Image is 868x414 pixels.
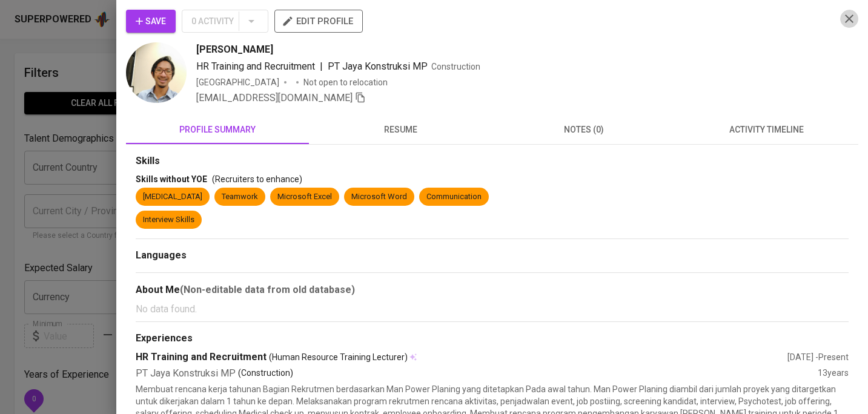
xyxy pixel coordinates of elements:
[136,350,787,364] div: HR Training and Recruitment
[196,42,273,57] span: [PERSON_NAME]
[180,284,355,295] b: (Non-editable data from old database)
[136,283,849,297] div: About Me
[136,154,849,168] div: Skills
[136,174,207,184] span: Skills without YOE
[212,174,302,184] span: (Recruiters to enhance)
[277,191,332,203] div: Microsoft Excel
[196,92,353,103] span: [EMAIL_ADDRESS][DOMAIN_NAME]
[238,367,293,381] p: (Construction)
[303,76,388,88] p: Not open to relocation
[284,13,353,29] span: edit profile
[351,191,407,203] div: Microsoft Word
[274,10,363,33] button: edit profile
[136,332,849,346] div: Experiences
[136,302,849,317] p: No data found.
[683,122,851,137] span: activity timeline
[316,122,485,137] span: resume
[136,249,849,263] div: Languages
[426,191,482,203] div: Communication
[328,61,428,72] span: PT Jaya Konstruksi MP
[431,62,480,71] span: Construction
[818,367,849,381] div: 13 years
[133,122,302,137] span: profile summary
[143,191,202,203] div: [MEDICAL_DATA]
[269,351,408,363] span: (Human Resource Training Lecturer)
[320,59,323,74] span: |
[143,214,194,226] div: Interview Skills
[500,122,668,137] span: notes (0)
[136,14,166,29] span: Save
[196,76,279,88] div: [GEOGRAPHIC_DATA]
[222,191,258,203] div: Teamwork
[126,10,176,33] button: Save
[126,42,187,103] img: 22653e47ff0e2750c14e80a67dab3c9e.jpg
[274,16,363,25] a: edit profile
[196,61,315,72] span: HR Training and Recruitment
[787,351,849,363] div: [DATE] - Present
[136,367,818,381] div: PT Jaya Konstruksi MP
